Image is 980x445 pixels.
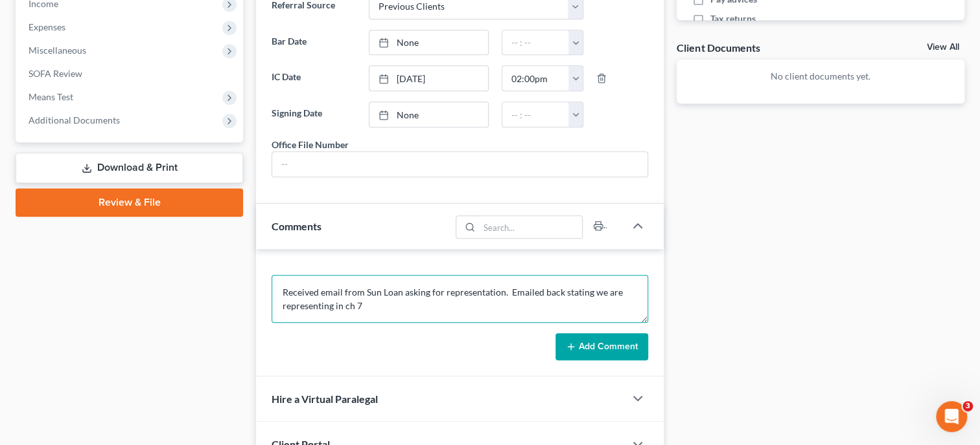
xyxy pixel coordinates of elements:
span: Comments [272,220,321,232]
input: -- [272,152,647,177]
label: Bar Date [265,30,362,56]
label: Signing Date [265,102,362,127]
a: SOFA Review [18,62,243,85]
a: [DATE] [369,66,488,91]
input: Search... [480,216,583,238]
a: None [369,30,488,55]
span: Means Test [29,91,73,102]
span: 3 [962,401,973,411]
div: Client Documents [677,41,760,54]
span: Tax returns [710,12,756,25]
a: Download & Print [16,153,243,183]
span: SOFA Review [29,68,82,79]
span: Expenses [29,21,65,32]
p: No client documents yet. [687,70,954,83]
button: Add Comment [555,333,648,360]
iframe: Intercom live chat [936,401,967,432]
div: Office File Number [272,138,349,151]
input: -- : -- [502,66,569,91]
a: Review & File [16,188,243,217]
input: -- : -- [502,30,569,55]
input: -- : -- [502,102,569,127]
label: IC Date [265,65,362,91]
span: Miscellaneous [29,45,86,56]
span: Hire a Virtual Paralegal [272,393,378,405]
a: View All [927,43,959,52]
span: Additional Documents [29,114,120,125]
a: None [369,102,488,127]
